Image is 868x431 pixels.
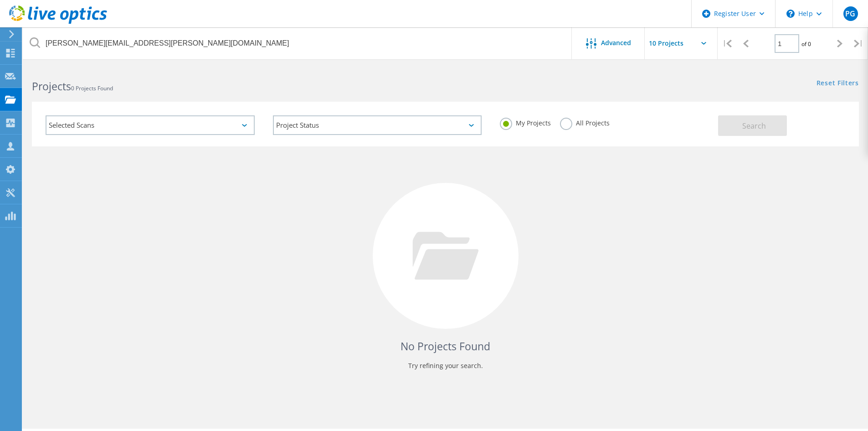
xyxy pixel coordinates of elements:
[32,79,71,93] b: Projects
[718,115,787,136] button: Search
[601,40,631,46] span: Advanced
[845,10,855,17] span: PG
[801,40,811,48] span: of 0
[23,27,572,59] input: Search projects by name, owner, ID, company, etc
[41,358,850,373] p: Try refining your search.
[817,80,859,88] a: Reset Filters
[786,10,795,18] svg: \n
[41,339,850,354] h4: No Projects Found
[273,115,482,135] div: Project Status
[71,84,113,92] span: 0 Projects Found
[742,121,766,131] span: Search
[560,118,610,126] label: All Projects
[849,27,868,60] div: |
[718,27,736,60] div: |
[9,19,107,26] a: Live Optics Dashboard
[46,115,255,135] div: Selected Scans
[500,118,551,126] label: My Projects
